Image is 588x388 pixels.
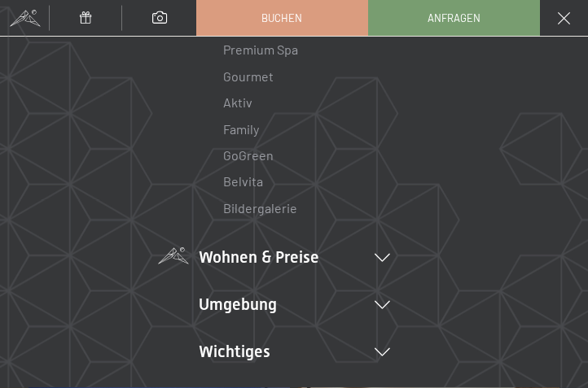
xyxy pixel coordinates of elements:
[223,173,263,189] a: Belvita
[197,1,367,35] a: Buchen
[369,1,539,35] a: Anfragen
[428,11,480,25] span: Anfragen
[223,94,252,110] a: Aktiv
[223,200,297,216] a: Bildergalerie
[223,147,274,163] a: GoGreen
[223,41,298,57] a: Premium Spa
[223,121,259,137] a: Family
[223,68,274,84] a: Gourmet
[261,11,302,25] span: Buchen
